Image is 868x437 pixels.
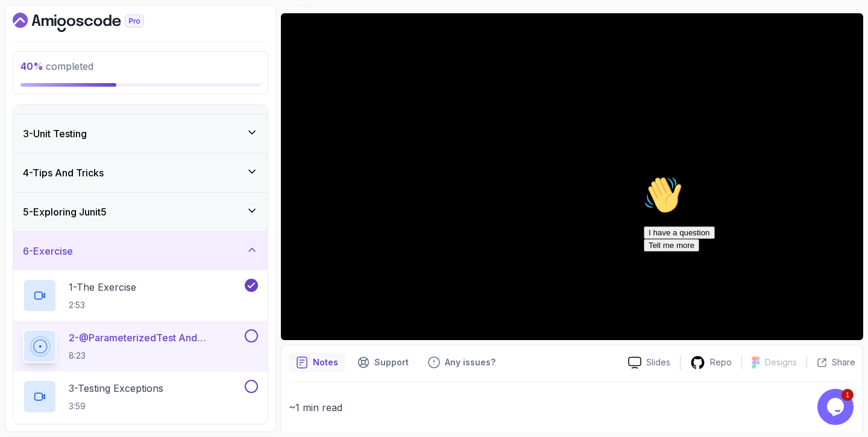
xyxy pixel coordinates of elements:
[20,60,43,72] span: 40 %
[69,330,242,345] p: 2 - @ParameterizedTest and @CsvSource
[13,13,172,32] a: Dashboard
[69,381,163,395] p: 3 - Testing Exceptions
[23,329,258,363] button: 2-@ParameterizedTest and @CsvSource8:23
[374,356,409,368] p: Support
[445,356,495,368] p: Any issues?
[618,356,680,369] a: Slides
[13,153,268,192] button: 4-Tips And Tricks
[23,126,87,141] h3: 3 - Unit Testing
[69,299,136,311] p: 2:53
[23,244,73,258] h3: 6 - Exercise
[13,193,268,231] button: 5-Exploring Junit5
[289,353,345,372] button: notes button
[421,353,503,372] button: Feedback button
[20,60,93,72] span: completed
[13,232,268,270] button: 6-Exercise
[23,205,107,219] h3: 5 - Exploring Junit5
[69,400,163,412] p: 3:59
[5,5,222,81] div: 👋Hi! How can we help?I have a questionTell me more
[5,68,60,81] button: Tell me more
[69,350,242,362] p: 8:23
[350,353,416,372] button: Support button
[817,389,856,425] iframe: chat widget
[5,5,43,43] img: :wave:
[13,114,268,153] button: 3-Unit Testing
[5,55,76,68] button: I have a question
[23,380,258,414] button: 3-Testing Exceptions3:59
[69,280,136,294] p: 1 - The Exercise
[313,356,338,368] p: Notes
[289,399,855,416] p: ~1 min read
[281,13,863,340] iframe: To enrich screen reader interactions, please activate Accessibility in Grammarly extension settings
[5,36,119,45] span: Hi! How can we help?
[23,166,104,180] h3: 4 - Tips And Tricks
[23,279,258,312] button: 1-The Exercise2:53
[639,171,856,383] iframe: chat widget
